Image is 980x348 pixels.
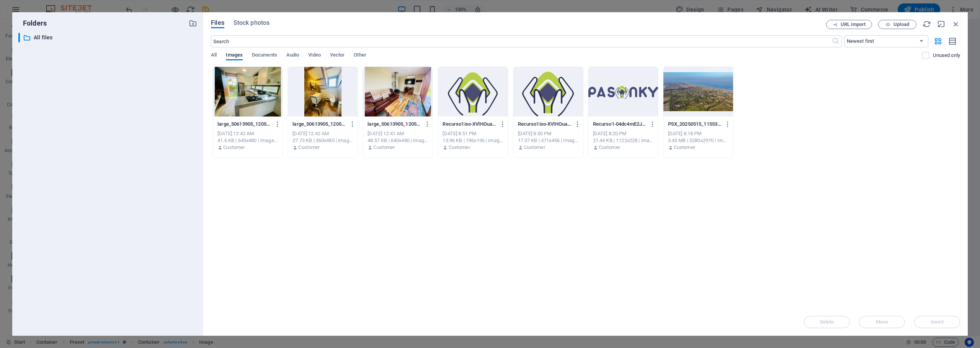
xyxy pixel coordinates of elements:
p: Recurso1iso-XVlHOuag2v33sPUh3C9RFg-5O8gFz-7Qft2iFArtRcFmA.png [443,121,496,128]
span: Other [354,50,366,61]
div: 27.73 KB | 360x480 | image/jpeg [292,137,353,144]
span: Images [226,50,243,61]
p: Customer [674,144,695,151]
input: Search [211,35,831,47]
span: Vector [330,50,345,61]
p: large_50613905_1205414838-Q7lF0_MzDiK94Pj5GbNYcA.jpg [367,121,421,128]
span: Audio [286,50,299,61]
p: Customer [373,144,395,151]
p: large_50613905_1205414856-LCQ2ddu0iQ2E08l9tlJiyg.jpg [292,121,346,128]
p: Customer [524,144,545,151]
div: 21.44 KB | 1122x228 | image/png [593,137,653,144]
div: 48.57 KB | 640x480 | image/jpeg [367,137,428,144]
p: All files [34,33,183,42]
p: large_50613905_1205414810-MwE2IYppn8dg2vRcvEmm3g.jpg [217,121,271,128]
span: Files [211,18,224,28]
div: 3.43 MB | 5280x2970 | image/jpeg [668,137,728,144]
div: [DATE] 12:41 AM [367,130,428,137]
i: Reload [923,20,931,28]
p: Recurso1-04dc4mE2JEZPZ6KdXiV96g.png [593,121,647,128]
p: PSX_20250515_115534-dg2HVSM_nnuYYAeZ0u7vVg.jpg [668,121,722,128]
span: Video [308,50,320,61]
div: [DATE] 8:18 PM [668,130,728,137]
div: [DATE] 12:42 AM [217,130,278,137]
p: Folders [18,18,47,28]
span: URL import [841,22,866,27]
button: Upload [878,20,916,29]
span: Stock photos [234,18,269,28]
div: 13.96 KB | 196x196 | image/png [443,137,503,144]
span: All [211,50,217,61]
span: Upload [893,22,909,27]
div: 17.37 KB | 471x456 | image/png [518,137,578,144]
p: Customer [599,144,620,151]
div: ​ [18,33,20,42]
div: 41.6 KB | 640x480 | image/jpeg [217,137,278,144]
div: [DATE] 12:42 AM [292,130,353,137]
div: [DATE] 8:51 PM [443,130,503,137]
i: Minimize [937,20,946,28]
i: Close [952,20,960,28]
span: Documents [252,50,277,61]
p: Recurso1iso-XVlHOuag2v33sPUh3C9RFg.png [518,121,572,128]
div: [DATE] 8:50 PM [518,130,578,137]
p: Customer [449,144,470,151]
button: URL import [826,20,872,29]
p: Displays only files that are not in use on the website. Files added during this session can still... [933,52,960,59]
p: Customer [223,144,245,151]
p: Customer [298,144,320,151]
div: [DATE] 8:20 PM [593,130,653,137]
i: Create new folder [189,19,197,28]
